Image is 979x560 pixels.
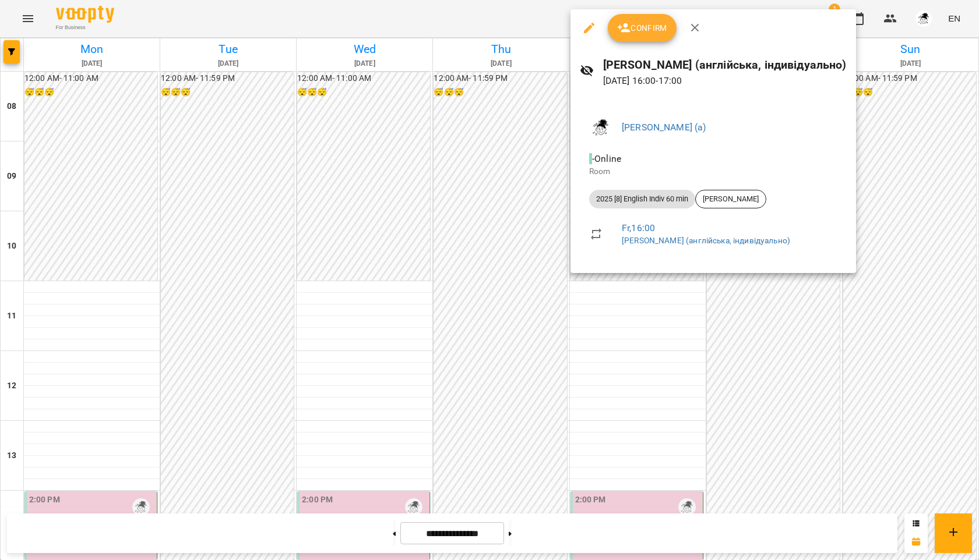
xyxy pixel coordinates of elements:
a: [PERSON_NAME] (англійська, індивідуально) [622,236,790,245]
p: [DATE] 16:00 - 17:00 [603,74,847,88]
a: Fr , 16:00 [622,222,655,233]
h6: [PERSON_NAME] (англійська, індивідуально) [603,56,847,74]
span: - Online [589,153,624,164]
img: c09839ea023d1406ff4d1d49130fd519.png [589,116,612,139]
span: [PERSON_NAME] [696,194,766,204]
div: [PERSON_NAME] [695,190,766,208]
span: Confirm [617,21,667,35]
span: 2025 [8] English Indiv 60 min [589,194,695,204]
p: Room [589,166,837,178]
a: [PERSON_NAME] (а) [622,122,706,133]
button: Confirm [608,14,677,42]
